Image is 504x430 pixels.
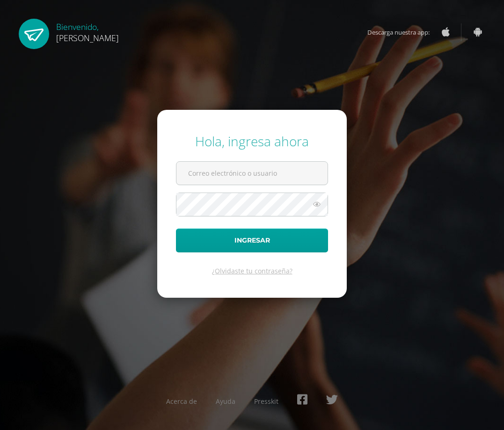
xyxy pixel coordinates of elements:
a: ¿Olvidaste tu contraseña? [212,266,292,275]
span: [PERSON_NAME] [56,32,119,43]
a: Ayuda [216,397,235,406]
div: Hola, ingresa ahora [176,132,328,150]
a: Presskit [254,397,278,406]
a: Acerca de [166,397,197,406]
button: Ingresar [176,229,328,252]
input: Correo electrónico o usuario [176,162,328,185]
div: Bienvenido, [56,19,119,43]
span: Descarga nuestra app: [367,23,439,41]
